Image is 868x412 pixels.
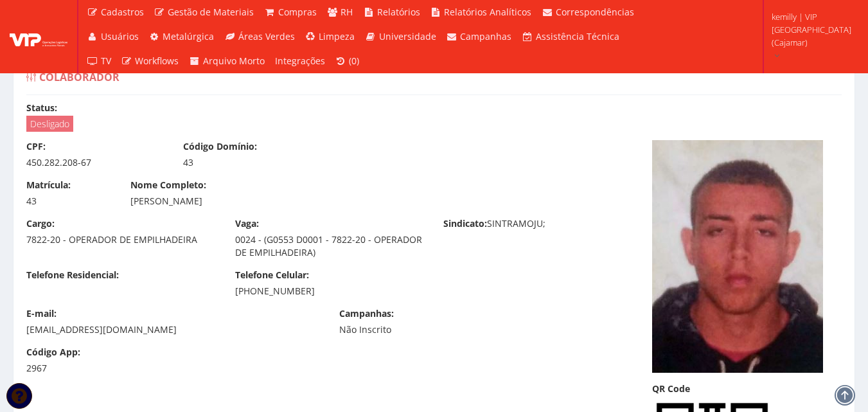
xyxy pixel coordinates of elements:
a: Campanhas [441,24,517,49]
a: Usuários [82,24,144,49]
label: Nome Completo: [130,179,206,192]
div: 2967 [26,362,111,375]
span: Arquivo Morto [203,55,265,67]
label: CPF: [26,140,46,153]
label: Cargo: [26,217,55,230]
span: Relatórios [377,6,420,18]
span: Gestão de Materiais [168,6,254,18]
div: 0024 - (G0553 D0001 - 7822-20 - OPERADOR DE EMPILHADEIRA) [235,233,425,259]
a: Assistência Técnica [517,24,624,49]
label: Vaga: [235,217,259,230]
div: SINTRAMOJU; [434,217,642,233]
span: kemilly | VIP [GEOGRAPHIC_DATA] (Cajamar) [772,10,851,49]
div: 43 [26,195,111,208]
span: Assistência Técnica [536,30,619,42]
span: Universidade [379,30,436,42]
a: Arquivo Morto [184,49,270,73]
a: Áreas Verdes [219,24,300,49]
span: Campanhas [460,30,511,42]
label: Código App: [26,346,80,359]
span: Relatórios Analíticos [444,6,531,18]
span: Usuários [101,30,139,42]
span: Workflows [135,55,179,67]
a: TV [82,49,116,73]
span: Desligado [26,116,73,132]
span: Cadastros [101,6,144,18]
a: Integrações [270,49,330,73]
label: Campanhas: [339,307,394,320]
label: Telefone Residencial: [26,269,119,282]
span: Limpeza [319,30,355,42]
span: Correspondências [556,6,634,18]
label: Status: [26,102,57,114]
div: 7822-20 - OPERADOR DE EMPILHADEIRA [26,233,216,246]
span: Compras [278,6,317,18]
div: 43 [183,156,321,169]
div: [PERSON_NAME] [130,195,529,208]
label: QR Code [652,382,690,395]
a: Limpeza [300,24,360,49]
label: Telefone Celular: [235,269,309,282]
span: Áreas Verdes [238,30,295,42]
span: Colaborador [39,70,120,84]
span: TV [101,55,111,67]
label: E-mail: [26,307,57,320]
div: 450.282.208-67 [26,156,164,169]
img: alexandre-cajamar-167155856463a1f5a4c31e1.JPG [652,140,823,373]
span: (0) [349,55,359,67]
a: Workflows [116,49,184,73]
label: Matrícula: [26,179,71,192]
span: Integrações [275,55,325,67]
span: Metalúrgica [163,30,214,42]
a: Metalúrgica [144,24,220,49]
a: Universidade [360,24,441,49]
span: RH [341,6,353,18]
label: Sindicato: [443,217,487,230]
div: [EMAIL_ADDRESS][DOMAIN_NAME] [26,323,320,336]
label: Código Domínio: [183,140,257,153]
div: [PHONE_NUMBER] [235,285,425,298]
img: logo [10,27,67,46]
a: (0) [330,49,365,73]
div: Não Inscrito [339,323,477,336]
